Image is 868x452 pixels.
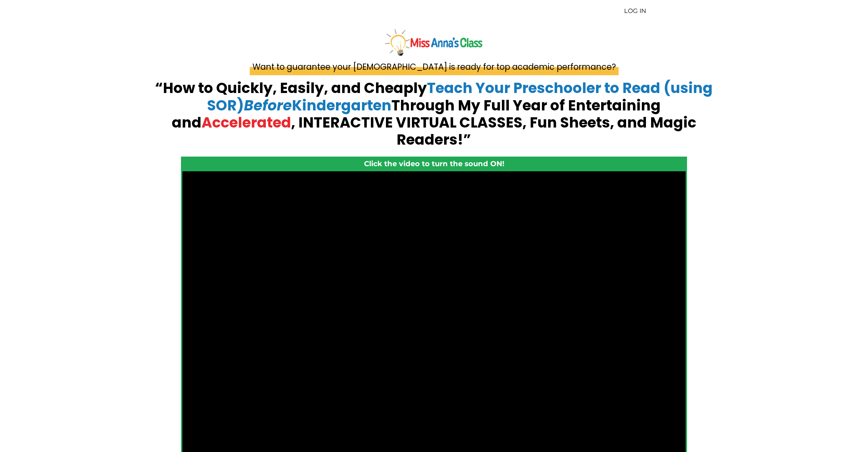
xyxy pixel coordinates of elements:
strong: “How to Quickly, Easily, and Cheaply Through My Full Year of Entertaining and , INTERACTIVE VIRTU... [155,78,713,150]
strong: Click the video to turn the sound ON! [364,159,504,168]
em: Before [244,95,292,116]
a: LOG IN [624,7,646,15]
span: Want to guarantee your [DEMOGRAPHIC_DATA] is ready for top academic performance? [250,58,619,75]
span: Teach Your Preschooler to Read (using SOR) Kindergarten [207,78,713,115]
span: Accelerated [202,112,291,133]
